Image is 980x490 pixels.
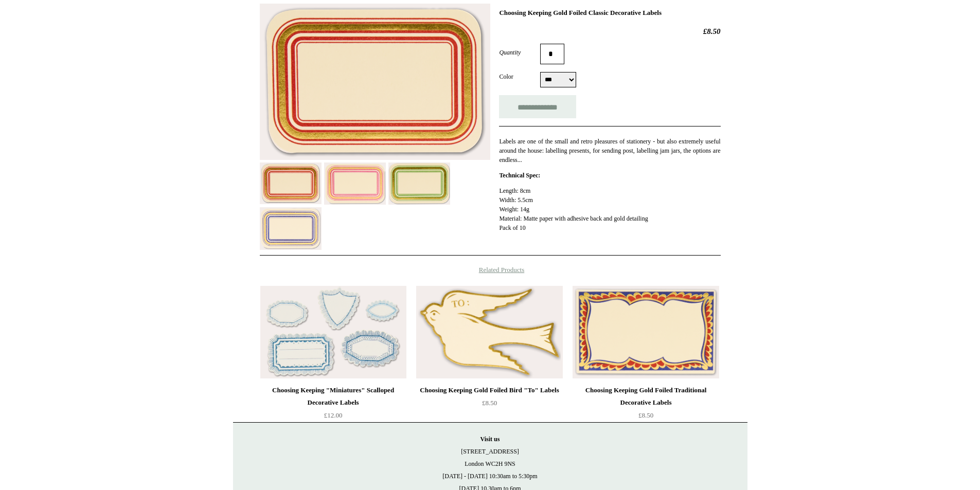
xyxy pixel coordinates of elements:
img: Choosing Keeping Gold Foiled Classic Decorative Labels [260,4,490,160]
p: Labels are one of the small and retro pleasures of stationery - but also extremely useful around ... [499,137,720,165]
span: £8.50 [638,411,653,419]
a: Choosing Keeping "Miniatures" Scalloped Decorative Labels £12.00 [260,384,406,426]
a: Choosing Keeping Gold Foiled Bird "To" Labels Choosing Keeping Gold Foiled Bird "To" Labels [416,286,562,378]
a: Choosing Keeping Gold Foiled Traditional Decorative Labels Choosing Keeping Gold Foiled Tradition... [573,286,719,378]
p: Length: 8cm Width: 5.5cm Weight: 14g Material: Matte paper with adhesive back and gold detailing ... [499,186,720,232]
label: Color [499,72,540,81]
strong: Visit us [480,435,500,443]
div: Choosing Keeping Gold Foiled Traditional Decorative Labels [575,384,716,409]
span: £8.50 [482,399,497,407]
a: Choosing Keeping "Miniatures" Scalloped Decorative Labels Choosing Keeping "Miniatures" Scalloped... [260,286,406,378]
h2: £8.50 [499,27,720,36]
span: £12.00 [324,411,343,419]
h4: Related Products [233,266,747,274]
img: Choosing Keeping Gold Foiled Bird "To" Labels [416,286,562,378]
img: Choosing Keeping Gold Foiled Traditional Decorative Labels [573,286,719,378]
div: Choosing Keeping Gold Foiled Bird "To" Labels [419,384,560,396]
img: Choosing Keeping Gold Foiled Classic Decorative Labels [324,162,386,205]
div: Choosing Keeping "Miniatures" Scalloped Decorative Labels [263,384,404,409]
strong: Technical Spec: [499,172,540,179]
img: Choosing Keeping Gold Foiled Classic Decorative Labels [260,207,322,250]
img: Choosing Keeping "Miniatures" Scalloped Decorative Labels [260,286,406,378]
a: Choosing Keeping Gold Foiled Traditional Decorative Labels £8.50 [573,384,719,426]
img: Choosing Keeping Gold Foiled Classic Decorative Labels [260,162,322,204]
h1: Choosing Keeping Gold Foiled Classic Decorative Labels [499,9,720,17]
a: Choosing Keeping Gold Foiled Bird "To" Labels £8.50 [416,384,562,426]
img: Choosing Keeping Gold Foiled Classic Decorative Labels [388,162,450,205]
label: Quantity [499,48,540,57]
